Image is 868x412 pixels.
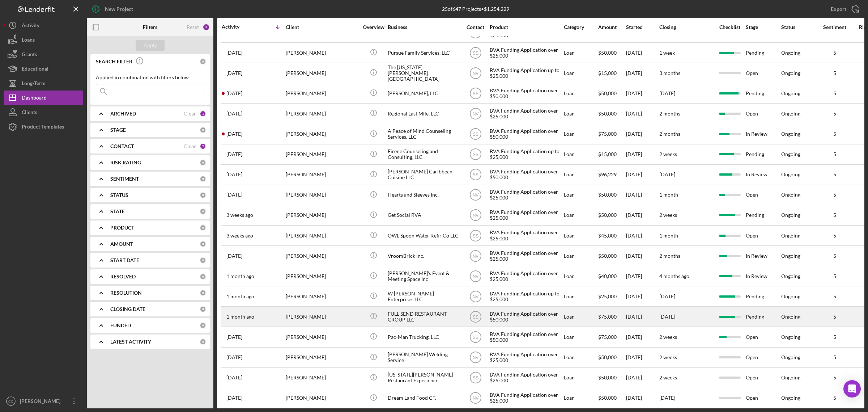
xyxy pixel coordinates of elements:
div: Loan [564,104,597,123]
div: Business [388,24,460,30]
div: [PERSON_NAME] [286,165,358,184]
div: Category [564,24,597,30]
div: Pursue Family Services, LLC [388,43,460,62]
button: New Project [87,2,140,16]
div: Hearts and Sleeves Inc. [388,185,460,205]
div: 5 [817,212,853,218]
time: 2025-08-18 15:23 [226,91,242,96]
div: Ongoing [781,314,800,320]
div: Dream Land Food CT. [388,388,460,408]
div: BVA Funding Application over $25,000 [490,348,562,367]
div: 0 [200,241,206,247]
time: 1 week [659,50,675,56]
div: Clear [184,143,196,149]
div: Ongoing [781,294,800,299]
a: Long-Term [4,76,83,91]
div: Ongoing [781,172,800,177]
div: Ongoing [781,354,800,360]
div: Open [746,388,780,408]
div: Checklist [714,24,745,30]
div: Product Templates [22,119,64,136]
div: In Review [746,125,780,144]
div: BVA Funding Application over $25,000 [490,368,562,387]
div: Loan [564,287,597,306]
div: 0 [200,306,206,312]
div: BVA Funding Application up to $25,000 [490,145,562,164]
div: $50,000 [598,185,625,205]
div: Open [746,63,780,83]
b: FUNDED [110,323,131,328]
div: [DATE] [626,165,659,184]
button: Grants [4,47,83,62]
time: [DATE] [659,314,675,320]
div: 0 [200,322,206,329]
div: In Review [746,165,780,184]
div: 5 [817,354,853,360]
div: VroomBrick Inc. [388,246,460,265]
div: Started [626,24,659,30]
div: $25,000 [598,287,625,306]
b: CLOSING DATE [110,306,145,312]
div: 3 [203,24,210,31]
div: Loan [564,63,597,83]
div: Educational [22,62,48,78]
div: 5 [817,314,853,320]
div: Ongoing [781,91,800,96]
div: BVA Funding Application over $25,000 [490,246,562,265]
div: $75,000 [598,125,625,144]
div: 5 [817,172,853,177]
div: 5 [817,294,853,299]
time: 2025-08-04 19:12 [226,233,253,239]
div: Ongoing [781,233,800,239]
time: 2025-05-21 18:25 [226,395,242,401]
a: Dashboard [4,91,83,105]
text: SS [472,172,478,177]
div: [DATE] [626,145,659,164]
div: $50,000 [598,206,625,225]
div: Ongoing [781,395,800,401]
div: BVA Funding Application up to $25,000 [490,63,562,83]
time: [DATE] [659,293,675,299]
div: BVA Funding Application up to $25,000 [490,287,562,306]
div: [DATE] [626,388,659,408]
div: 5 [817,375,853,381]
div: Pending [746,206,780,225]
div: 0 [200,224,206,231]
div: [DATE] [626,287,659,306]
div: Activity [222,24,254,30]
div: [DATE] [626,104,659,123]
div: [PERSON_NAME] [286,287,358,306]
div: 0 [200,290,206,296]
a: Activity [4,18,83,33]
text: SS [472,152,478,157]
div: [PERSON_NAME] [286,185,358,205]
div: $50,000 [598,43,625,62]
b: Filters [143,24,157,30]
text: NV [472,294,478,299]
b: START DATE [110,257,139,263]
div: [DATE] [626,266,659,286]
div: Client [286,24,358,30]
div: OWL Spoon Water Kefir Co LLC [388,226,460,245]
div: [DATE] [626,125,659,144]
div: [PERSON_NAME] [286,327,358,346]
div: Ongoing [781,192,800,198]
div: Loan [564,84,597,103]
b: STAGE [110,127,126,133]
div: [DATE] [626,43,659,62]
div: Long-Term [22,76,46,92]
button: CC[PERSON_NAME] [4,394,83,408]
div: [PERSON_NAME] [286,307,358,326]
div: BVA Funding Application over $25,000 [490,104,562,123]
div: [PERSON_NAME] [286,63,358,83]
div: 5 [817,131,853,137]
div: The [US_STATE][PERSON_NAME][GEOGRAPHIC_DATA] [388,63,460,83]
div: $50,000 [598,388,625,408]
div: 5 [817,111,853,117]
div: [DATE] [626,63,659,83]
div: 5 [817,395,853,401]
b: STATE [110,209,125,214]
div: Activity [22,18,39,34]
div: Ongoing [781,50,800,56]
